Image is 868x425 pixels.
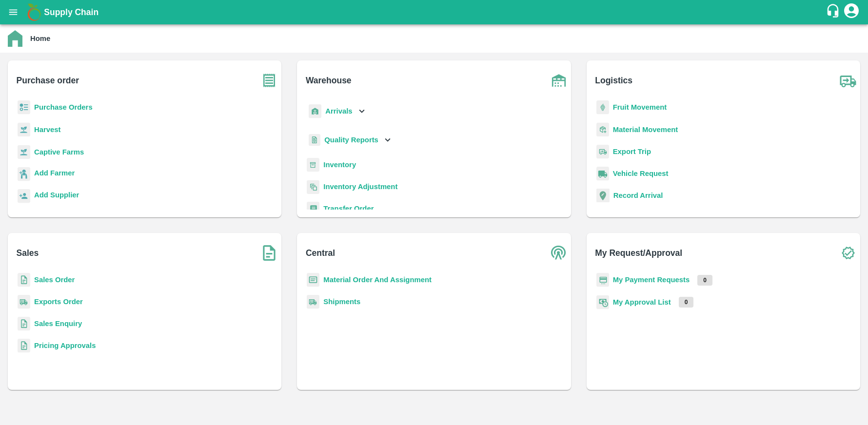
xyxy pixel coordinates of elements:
[836,68,860,93] img: truck
[613,103,667,111] a: Fruit Movement
[324,136,378,144] b: Quality Reports
[679,297,694,308] p: 0
[34,320,82,328] a: Sales Enquiry
[18,317,30,331] img: sales
[44,7,99,17] b: Supply Chain
[547,68,571,93] img: warehouse
[323,205,374,212] a: Transfer Order
[18,145,30,159] img: harvest
[613,126,678,134] a: Material Movement
[306,74,352,87] b: Warehouse
[18,167,30,181] img: farmer
[596,189,610,202] img: recordArrival
[44,5,826,19] a: Supply Chain
[323,298,360,306] a: Shipments
[307,130,393,150] div: Quality Reports
[596,295,609,309] img: approval
[30,35,50,42] b: Home
[307,273,319,287] img: centralMaterial
[34,168,75,181] a: Add Farmer
[596,100,609,115] img: fruit
[697,275,712,286] p: 0
[596,273,609,287] img: payment
[325,107,352,115] b: Arrivals
[34,126,60,134] a: Harvest
[34,169,75,177] b: Add Farmer
[18,273,30,287] img: sales
[309,134,320,146] img: qualityReport
[18,189,30,203] img: supplier
[2,1,24,23] button: open drawer
[18,295,30,309] img: shipments
[34,103,93,111] a: Purchase Orders
[307,100,367,122] div: Arrivals
[323,183,397,191] a: Inventory Adjustment
[613,298,671,306] a: My Approval List
[257,68,281,93] img: purchase
[826,3,843,21] div: customer-support
[307,180,319,194] img: inventory
[18,339,30,353] img: sales
[257,241,281,265] img: soSales
[307,295,319,309] img: shipments
[18,122,30,137] img: harvest
[843,2,860,22] div: account of current user
[613,170,669,177] a: Vehicle Request
[595,246,682,260] b: My Request/Approval
[307,202,319,216] img: whTransfer
[613,276,690,284] a: My Payment Requests
[34,276,75,284] a: Sales Order
[306,246,335,260] b: Central
[836,241,860,265] img: check
[34,342,96,349] a: Pricing Approvals
[17,74,79,87] b: Purchase order
[613,192,663,199] a: Record Arrival
[596,122,609,137] img: material
[596,167,609,181] img: vehicle
[613,148,651,155] a: Export Trip
[17,246,39,260] b: Sales
[8,30,22,47] img: home
[547,241,571,265] img: central
[595,74,632,87] b: Logistics
[34,298,83,306] a: Exports Order
[18,100,30,115] img: reciept
[24,2,44,22] img: logo
[323,276,432,284] a: Material Order And Assignment
[34,191,79,199] b: Add Supplier
[596,145,609,159] img: delivery
[309,104,321,118] img: whArrival
[307,158,319,172] img: whInventory
[34,148,84,156] a: Captive Farms
[323,161,356,169] a: Inventory
[34,190,79,203] a: Add Supplier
